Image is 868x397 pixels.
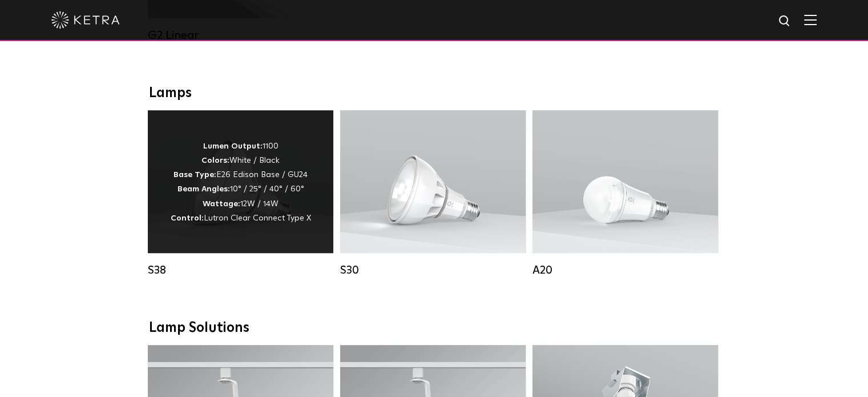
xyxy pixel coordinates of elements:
[204,214,311,222] span: Lutron Clear Connect Type X
[340,110,526,282] a: S30 Lumen Output:1100Colors:White / BlackBase Type:E26 Edison Base / GU24Beam Angles:15° / 25° / ...
[203,142,263,150] strong: Lumen Output:
[171,139,311,226] p: 1100 White / Black E26 Edison Base / GU24 10° / 25° / 40° / 60° 12W / 14W
[804,14,817,25] img: Hamburger%20Nav.svg
[148,263,333,277] div: S38
[532,263,718,277] div: A20
[340,263,526,277] div: S30
[171,214,204,222] strong: Control:
[149,85,720,102] div: Lamps
[51,11,120,29] img: ketra-logo-2019-white
[201,157,229,165] strong: Colors:
[203,200,240,208] strong: Wattage:
[173,171,216,179] strong: Base Type:
[148,110,333,282] a: S38 Lumen Output:1100Colors:White / BlackBase Type:E26 Edison Base / GU24Beam Angles:10° / 25° / ...
[778,14,792,29] img: search icon
[532,110,718,282] a: A20 Lumen Output:600 / 800Colors:White / BlackBase Type:E26 Edison Base / GU24Beam Angles:Omni-Di...
[177,185,230,193] strong: Beam Angles:
[149,320,720,336] div: Lamp Solutions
